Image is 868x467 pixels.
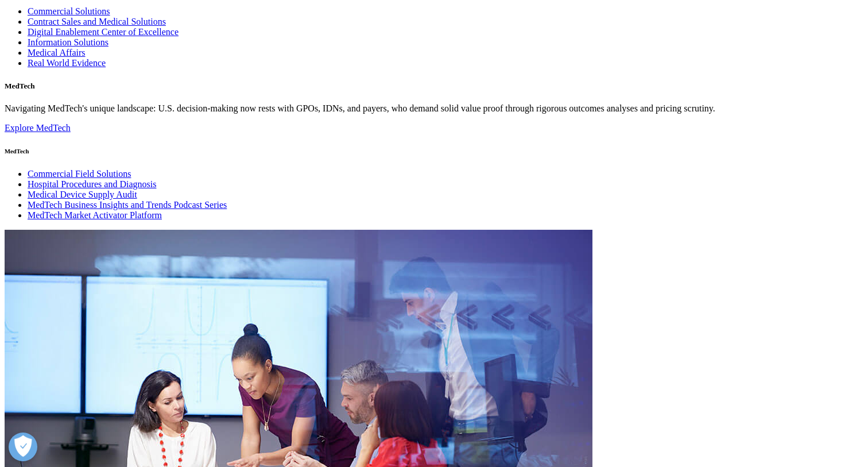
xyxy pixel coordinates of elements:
p: Navigating MedTech's unique landscape: U.S. decision-making now rests with GPOs, IDNs, and payers... [5,103,863,114]
h6: MedTech [5,148,863,155]
a: Contract Sales and Medical Solutions [28,17,166,26]
a: Digital Enablement Center of Excellence [28,27,179,37]
button: Open Preferences [9,433,37,461]
a: Real World Evidence [28,58,106,68]
a: Medical Affairs [28,48,86,57]
a: MedTech Market Activator Platform [28,210,162,220]
a: Information Solutions [28,37,108,47]
h5: MedTech [5,82,863,91]
a: Medical Device Supply Audit [28,190,137,199]
a: Hospital Procedures and Diagnosis [28,179,156,189]
a: Explore MedTech [5,123,71,133]
a: MedTech Business Insights and Trends Podcast Series [28,200,227,210]
a: Commercial Solutions [28,6,110,16]
a: Commercial Field Solutions [28,169,131,179]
